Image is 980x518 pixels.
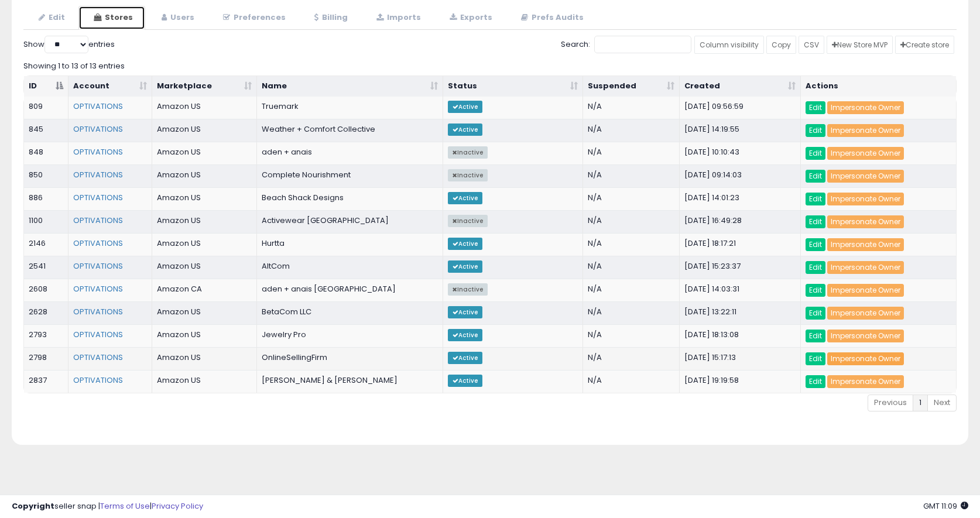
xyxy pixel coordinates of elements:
[806,215,825,228] a: Edit
[257,210,443,233] td: Activewear [GEOGRAPHIC_DATA]
[73,260,123,272] a: OPTIVATIONS
[448,352,482,364] span: Active
[680,347,801,370] td: [DATE] 15:17:13
[913,394,928,411] a: 1
[257,187,443,210] td: Beach Shack Designs
[448,306,482,318] span: Active
[448,192,482,204] span: Active
[152,119,257,142] td: Amazon US
[806,238,825,251] a: Edit
[448,146,488,159] span: Inactive
[680,370,801,393] td: [DATE] 19:19:58
[806,147,825,160] a: Edit
[448,238,482,250] span: Active
[24,256,68,279] td: 2541
[73,124,123,135] a: OPTIVATIONS
[583,119,680,142] td: N/A
[257,324,443,347] td: Jewelry Pro
[257,76,443,97] th: Name: activate to sort column ascending
[827,193,904,205] a: Impersonate Owner
[68,76,153,97] th: Account: activate to sort column ascending
[448,124,482,136] span: Active
[12,501,203,512] div: seller snap | |
[257,97,443,119] td: Truemark
[100,500,150,512] a: Terms of Use
[583,210,680,233] td: N/A
[827,352,904,365] a: Impersonate Owner
[448,329,482,341] span: Active
[257,370,443,393] td: [PERSON_NAME] & [PERSON_NAME]
[806,307,825,320] a: Edit
[152,142,257,164] td: Amazon US
[24,119,68,142] td: 845
[73,169,123,180] a: OPTIVATIONS
[772,40,791,50] span: Copy
[448,215,488,227] span: Inactive
[73,352,123,363] a: OPTIVATIONS
[257,301,443,324] td: BetaCom LLC
[24,164,68,187] td: 850
[73,375,123,386] a: OPTIVATIONS
[152,164,257,187] td: Amazon US
[152,324,257,347] td: Amazon US
[73,215,123,226] a: OPTIVATIONS
[152,279,257,301] td: Amazon CA
[73,329,123,340] a: OPTIVATIONS
[583,187,680,210] td: N/A
[73,306,123,317] a: OPTIVATIONS
[827,170,904,183] a: Impersonate Owner
[152,370,257,393] td: Amazon US
[152,76,257,97] th: Marketplace: activate to sort column ascending
[806,375,825,388] a: Edit
[257,279,443,301] td: aden + anais [GEOGRAPHIC_DATA]
[23,6,77,30] a: Edit
[806,193,825,205] a: Edit
[448,169,488,181] span: Inactive
[448,260,482,273] span: Active
[448,101,482,113] span: Active
[561,36,691,53] label: Search:
[680,164,801,187] td: [DATE] 09:14:03
[827,375,904,388] a: Impersonate Owner
[827,215,904,228] a: Impersonate Owner
[927,394,957,411] a: Next
[583,164,680,187] td: N/A
[73,192,123,203] a: OPTIVATIONS
[680,233,801,256] td: [DATE] 18:17:21
[583,233,680,256] td: N/A
[44,36,88,53] select: Showentries
[152,256,257,279] td: Amazon US
[680,97,801,119] td: [DATE] 09:56:59
[583,301,680,324] td: N/A
[900,40,949,50] span: Create store
[806,284,825,297] a: Edit
[78,6,145,30] a: Stores
[680,256,801,279] td: [DATE] 15:23:37
[24,347,68,370] td: 2798
[73,101,123,112] a: OPTIVATIONS
[799,36,824,54] a: CSV
[24,233,68,256] td: 2146
[24,210,68,233] td: 1100
[73,238,123,249] a: OPTIVATIONS
[152,233,257,256] td: Amazon US
[24,97,68,119] td: 809
[152,347,257,370] td: Amazon US
[583,324,680,347] td: N/A
[806,170,825,183] a: Edit
[827,238,904,251] a: Impersonate Owner
[694,36,764,54] a: Column visibility
[806,352,825,365] a: Edit
[443,76,583,97] th: Status: activate to sort column ascending
[895,36,954,54] a: Create store
[299,6,360,30] a: Billing
[583,97,680,119] td: N/A
[506,6,596,30] a: Prefs Audits
[806,330,825,342] a: Edit
[257,164,443,187] td: Complete Nourishment
[583,347,680,370] td: N/A
[806,124,825,137] a: Edit
[583,279,680,301] td: N/A
[827,124,904,137] a: Impersonate Owner
[680,210,801,233] td: [DATE] 16:49:28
